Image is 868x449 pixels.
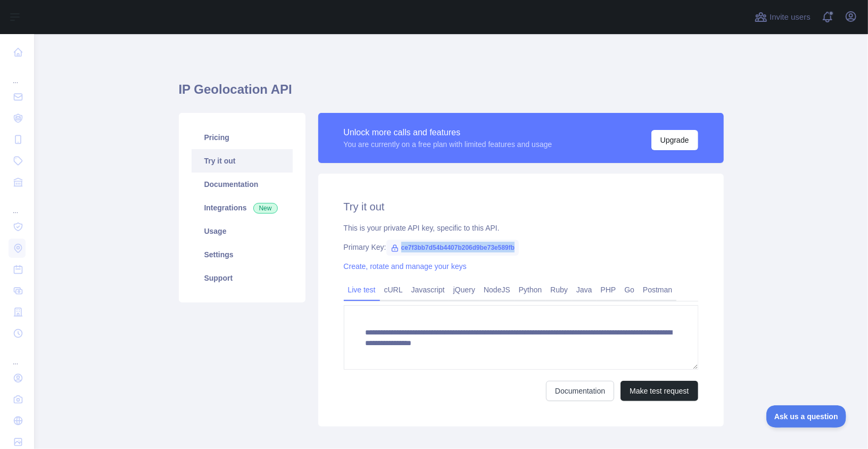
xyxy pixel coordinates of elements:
a: Java [572,281,597,298]
a: Go [620,281,639,298]
div: This is your private API key, specific to this API. [344,223,698,233]
a: Postman [639,281,676,298]
button: Upgrade [651,130,698,150]
h1: IP Geolocation API [179,81,724,107]
div: Unlock more calls and features [344,126,552,139]
a: jQuery [449,281,480,298]
button: Make test request [621,381,698,401]
a: NodeJS [480,281,515,298]
span: Invite users [770,11,811,23]
span: New [253,203,278,214]
a: cURL [380,281,407,298]
a: Documentation [192,173,293,196]
a: Create, rotate and manage your keys [344,262,467,271]
div: ... [9,64,26,85]
a: Integrations New [192,196,293,219]
button: Invite users [753,9,813,26]
span: ce7f3bb7d54b4407b206d9be73e589fb [386,240,519,256]
a: Support [192,266,293,290]
a: PHP [597,281,621,298]
div: ... [9,194,26,215]
div: ... [9,345,26,366]
a: Settings [192,243,293,266]
a: Python [515,281,547,298]
a: Try it out [192,149,293,173]
a: Ruby [546,281,572,298]
h2: Try it out [344,199,698,214]
div: Primary Key: [344,242,698,252]
a: Documentation [546,381,614,401]
a: Usage [192,219,293,243]
iframe: Toggle Customer Support [766,405,847,428]
a: Pricing [192,126,293,149]
a: Javascript [407,281,449,298]
a: Live test [344,281,380,298]
div: You are currently on a free plan with limited features and usage [344,139,552,150]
